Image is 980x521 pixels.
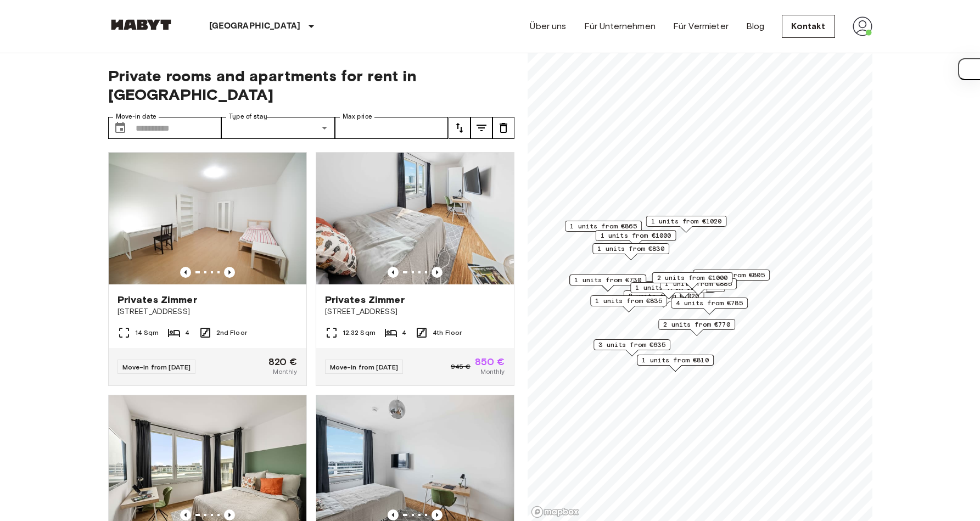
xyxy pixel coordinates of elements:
[660,278,737,295] div: Map marker
[325,306,505,317] span: [STREET_ADDRESS]
[108,66,514,104] span: Private rooms and apartments for rent in [GEOGRAPHIC_DATA]
[593,339,670,356] div: Map marker
[570,221,637,231] span: 1 units from €865
[449,117,471,139] button: tune
[325,293,405,306] span: Privates Zimmer
[343,328,376,338] span: 12.32 Sqm
[635,283,702,293] span: 1 units from €875
[229,112,267,121] label: Type of stay
[224,509,235,520] button: Previous image
[108,152,307,386] a: Marketing picture of unit DE-02-020-04MPrevious imagePrevious imagePrivates Zimmer[STREET_ADDRESS...
[316,152,514,386] a: Marketing picture of unit DE-02-022-003-03HFPrevious imagePrevious imagePrivates Zimmer[STREET_AD...
[782,15,835,38] a: Kontakt
[471,117,492,139] button: tune
[180,267,191,278] button: Previous image
[209,20,301,33] p: [GEOGRAPHIC_DATA]
[432,509,443,520] button: Previous image
[108,19,174,30] img: Habyt
[268,357,298,367] span: 820 €
[595,230,676,247] div: Map marker
[531,506,579,518] a: Mapbox logo
[224,267,235,278] button: Previous image
[185,328,189,338] span: 4
[135,328,159,338] span: 14 Sqm
[122,363,191,371] span: Move-in from [DATE]
[746,20,765,33] a: Blog
[475,357,505,367] span: 850 €
[432,267,443,278] button: Previous image
[649,282,720,292] span: 1 units from €1010
[592,243,669,260] div: Map marker
[698,270,765,280] span: 1 units from €805
[590,295,667,312] div: Map marker
[651,216,721,226] span: 1 units from €1020
[853,16,872,36] img: avatar
[330,363,399,371] span: Move-in from [DATE]
[316,153,514,284] img: Marketing picture of unit DE-02-022-003-03HF
[273,367,297,377] span: Monthly
[657,273,727,283] span: 2 units from €1000
[343,112,372,121] label: Max price
[642,355,709,365] span: 1 units from €810
[388,509,399,520] button: Previous image
[530,20,566,33] a: Über uns
[569,274,646,292] div: Map marker
[116,112,156,121] label: Move-in date
[598,340,665,350] span: 3 units from €635
[584,20,656,33] a: Für Unternehmen
[574,275,641,285] span: 1 units from €730
[637,355,714,372] div: Map marker
[565,221,642,238] div: Map marker
[595,296,662,306] span: 1 units from €835
[646,216,726,233] div: Map marker
[117,306,298,317] span: [STREET_ADDRESS]
[109,117,131,139] button: Choose date
[180,509,191,520] button: Previous image
[673,20,729,33] a: Für Vermieter
[109,153,306,284] img: Marketing picture of unit DE-02-020-04M
[480,367,505,377] span: Monthly
[492,117,514,139] button: tune
[402,328,406,338] span: 4
[676,298,743,308] span: 4 units from €785
[600,231,671,240] span: 1 units from €1000
[652,272,732,289] div: Map marker
[658,319,735,336] div: Map marker
[433,328,462,338] span: 4th Floor
[216,328,247,338] span: 2nd Floor
[630,282,707,299] div: Map marker
[388,267,399,278] button: Previous image
[451,362,471,372] span: 945 €
[671,298,748,315] div: Map marker
[693,270,770,287] div: Map marker
[117,293,197,306] span: Privates Zimmer
[663,320,730,329] span: 2 units from €770
[597,244,664,254] span: 1 units from €830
